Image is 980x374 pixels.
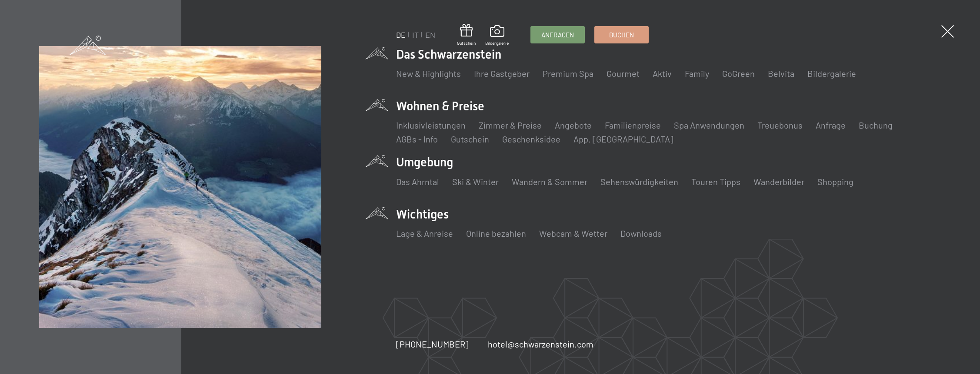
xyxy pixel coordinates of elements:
a: Ihre Gastgeber [474,68,530,79]
a: Sehenswürdigkeiten [600,176,678,187]
a: Anfrage [816,120,846,130]
a: Gourmet [607,68,640,79]
a: Touren Tipps [691,176,740,187]
a: Spa Anwendungen [674,120,744,130]
a: Belvita [768,68,794,79]
a: AGBs - Info [396,134,438,144]
a: Wandern & Sommer [512,176,587,187]
a: Family [685,68,709,79]
a: GoGreen [722,68,755,79]
a: Inklusivleistungen [396,120,466,130]
span: Anfragen [541,30,574,40]
a: Angebote [555,120,592,130]
a: Lage & Anreise [396,228,453,238]
a: Das Ahrntal [396,176,439,187]
a: Gutschein [457,24,476,46]
a: Downloads [620,228,662,238]
a: Webcam & Wetter [539,228,607,238]
a: Geschenksidee [502,134,560,144]
a: [PHONE_NUMBER] [396,338,469,350]
a: Wanderbilder [753,176,804,187]
span: Bildergalerie [485,40,509,46]
span: Gutschein [457,40,476,46]
a: Buchung [859,120,893,130]
a: IT [412,30,419,40]
a: Premium Spa [543,68,593,79]
span: Buchen [609,30,634,40]
a: Ski & Winter [452,176,499,187]
a: Familienpreise [605,120,661,130]
a: Gutschein [451,134,489,144]
a: Bildergalerie [807,68,856,79]
a: EN [425,30,435,40]
span: [PHONE_NUMBER] [396,339,469,349]
a: Shopping [817,176,853,187]
a: Zimmer & Preise [479,120,542,130]
a: App. [GEOGRAPHIC_DATA] [573,134,673,144]
a: Online bezahlen [466,228,526,238]
a: Treuebonus [757,120,803,130]
a: Buchen [595,26,648,43]
a: Bildergalerie [485,25,509,46]
a: hotel@schwarzenstein.com [488,338,593,350]
a: New & Highlights [396,68,461,79]
a: DE [396,30,406,40]
a: Aktiv [653,68,672,79]
a: Anfragen [531,26,584,43]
